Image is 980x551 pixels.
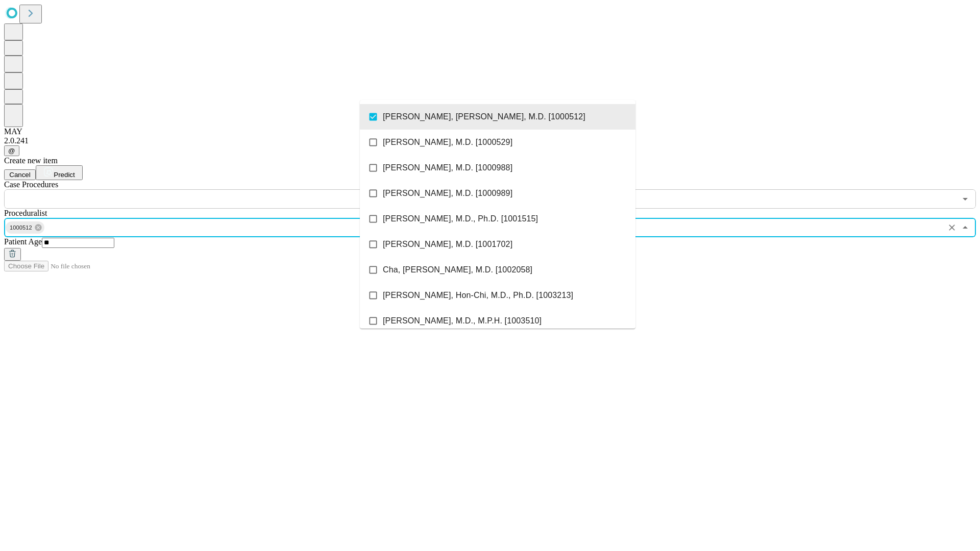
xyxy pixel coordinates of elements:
[958,192,972,206] button: Open
[4,145,19,156] button: @
[383,315,542,327] span: [PERSON_NAME], M.D., M.P.H. [1003510]
[383,187,512,199] span: [PERSON_NAME], M.D. [1000989]
[4,136,976,145] div: 2.0.241
[383,162,512,174] span: [PERSON_NAME], M.D. [1000988]
[6,222,36,234] span: 1000512
[4,180,58,189] span: Scheduled Procedure
[8,147,15,155] span: @
[4,156,58,165] span: Create new item
[9,171,31,179] span: Cancel
[383,136,512,148] span: [PERSON_NAME], M.D. [1000529]
[4,127,976,136] div: MAY
[383,289,573,302] span: [PERSON_NAME], Hon-Chi, M.D., Ph.D. [1003213]
[383,213,538,225] span: [PERSON_NAME], M.D., Ph.D. [1001515]
[383,264,532,276] span: Cha, [PERSON_NAME], M.D. [1002058]
[945,220,959,235] button: Clear
[383,111,585,123] span: [PERSON_NAME], [PERSON_NAME], M.D. [1000512]
[4,237,42,246] span: Patient Age
[4,209,47,217] span: Proceduralist
[383,238,512,251] span: [PERSON_NAME], M.D. [1001702]
[958,220,972,235] button: Close
[36,165,83,180] button: Predict
[4,169,36,180] button: Cancel
[54,171,75,179] span: Predict
[6,221,44,234] div: 1000512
